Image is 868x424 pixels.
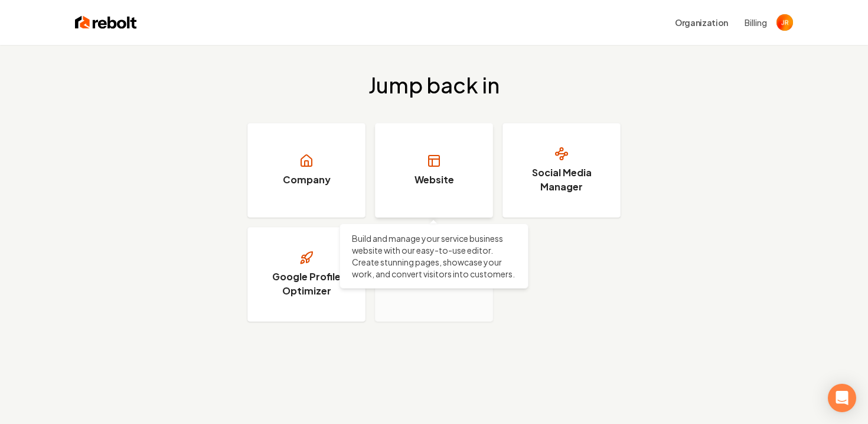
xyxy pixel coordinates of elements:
h2: Jump back in [368,73,500,97]
h3: Website [415,173,454,187]
button: Open user button [776,14,793,31]
h3: Social Media Manager [517,166,606,194]
a: Social Media Manager [502,123,621,218]
button: Billing [745,17,767,28]
button: Organization [668,12,735,33]
a: Company [247,123,366,218]
a: Website [375,123,493,218]
h3: Google Profile Optimizer [262,270,351,298]
img: Rebolt Logo [75,14,137,31]
h3: Company [283,173,331,187]
a: Google Profile Optimizer [247,227,366,322]
p: Build and manage your service business website with our easy-to-use editor. Create stunning pages... [352,232,516,280]
img: Julie Reynolds [776,14,793,31]
div: Open Intercom Messenger [828,384,856,412]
